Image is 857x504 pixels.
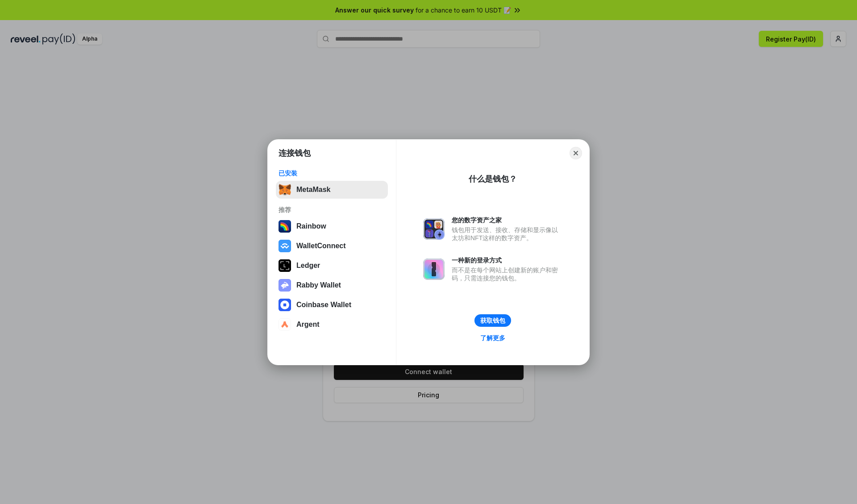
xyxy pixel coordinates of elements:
[480,317,505,325] div: 获取钱包
[279,318,291,331] img: svg+xml,%3Csvg%20width%3D%2228%22%20height%3D%2228%22%20viewBox%3D%220%200%2028%2028%22%20fill%3D...
[480,334,505,342] div: 了解更多
[279,169,385,177] div: 已安装
[279,148,311,158] h1: 连接钱包
[296,186,330,194] div: MetaMask
[469,174,517,184] div: 什么是钱包？
[279,220,291,233] img: svg+xml,%3Csvg%20width%3D%22120%22%20height%3D%22120%22%20viewBox%3D%220%200%20120%20120%22%20fil...
[279,259,291,272] img: svg+xml,%3Csvg%20xmlns%3D%22http%3A%2F%2Fwww.w3.org%2F2000%2Fsvg%22%20width%3D%2228%22%20height%3...
[452,266,562,282] div: 而不是在每个网站上创建新的账户和密码，只需连接您的钱包。
[276,257,388,275] button: Ledger
[423,218,445,240] img: svg+xml,%3Csvg%20xmlns%3D%22http%3A%2F%2Fwww.w3.org%2F2000%2Fsvg%22%20fill%3D%22none%22%20viewBox...
[296,321,320,329] div: Argent
[276,237,388,255] button: WalletConnect
[276,316,388,333] button: Argent
[279,279,291,292] img: svg+xml,%3Csvg%20xmlns%3D%22http%3A%2F%2Fwww.w3.org%2F2000%2Fsvg%22%20fill%3D%22none%22%20viewBox...
[279,206,385,214] div: 推荐
[296,301,351,309] div: Coinbase Wallet
[475,332,511,344] a: 了解更多
[276,181,388,199] button: MetaMask
[276,276,388,294] button: Rabby Wallet
[276,217,388,235] button: Rainbow
[452,226,562,242] div: 钱包用于发送、接收、存储和显示像以太坊和NFT这样的数字资产。
[276,296,388,314] button: Coinbase Wallet
[279,299,291,311] img: svg+xml,%3Csvg%20width%3D%2228%22%20height%3D%2228%22%20viewBox%3D%220%200%2028%2028%22%20fill%3D...
[296,281,341,289] div: Rabby Wallet
[296,222,326,230] div: Rainbow
[279,183,291,196] img: svg+xml,%3Csvg%20fill%3D%22none%22%20height%3D%2233%22%20viewBox%3D%220%200%2035%2033%22%20width%...
[452,256,562,264] div: 一种新的登录方式
[474,314,511,327] button: 获取钱包
[279,240,291,252] img: svg+xml,%3Csvg%20width%3D%2228%22%20height%3D%2228%22%20viewBox%3D%220%200%2028%2028%22%20fill%3D...
[570,147,582,159] button: Close
[296,262,320,270] div: Ledger
[423,258,445,280] img: svg+xml,%3Csvg%20xmlns%3D%22http%3A%2F%2Fwww.w3.org%2F2000%2Fsvg%22%20fill%3D%22none%22%20viewBox...
[296,242,346,250] div: WalletConnect
[452,216,562,224] div: 您的数字资产之家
